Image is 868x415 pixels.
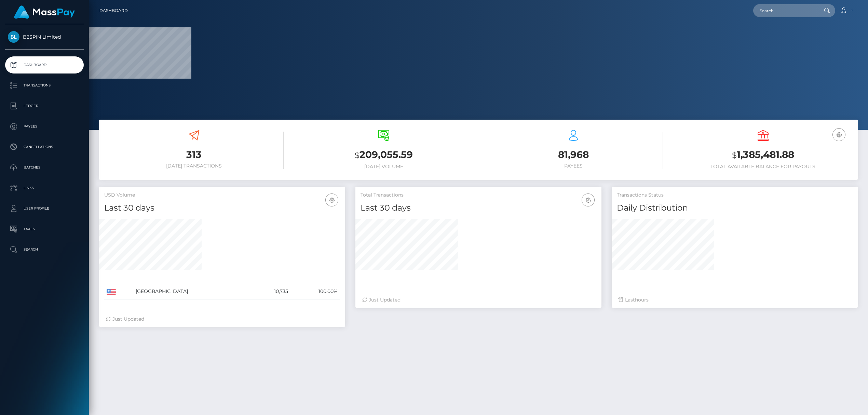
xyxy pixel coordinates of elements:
[107,289,116,295] img: US.png
[5,179,84,197] a: Links
[8,31,19,43] img: B2SPIN Limited
[361,192,596,199] h5: Total Transactions
[99,3,128,18] a: Dashboard
[14,5,75,19] img: MassPay Logo
[673,164,853,170] h6: Total Available Balance for Payouts
[8,142,81,152] p: Cancellations
[104,202,340,214] h4: Last 30 days
[732,150,737,160] small: $
[5,118,84,135] a: Payees
[133,284,252,299] td: [GEOGRAPHIC_DATA]
[673,148,853,162] h3: 1,385,481.88
[8,203,81,214] p: User Profile
[5,200,84,217] a: User Profile
[104,163,284,169] h6: [DATE] Transactions
[290,284,340,299] td: 100.00%
[5,138,84,156] a: Cancellations
[619,296,851,304] div: Last hours
[8,60,81,70] p: Dashboard
[617,202,853,214] h4: Daily Distribution
[104,192,340,199] h5: USD Volume
[294,148,473,162] h3: 209,055.59
[5,97,84,115] a: Ledger
[484,163,663,169] h6: Payees
[8,244,81,255] p: Search
[355,150,360,160] small: $
[484,148,663,161] h3: 81,968
[617,192,853,199] h5: Transactions Status
[252,284,290,299] td: 10,735
[5,77,84,94] a: Transactions
[361,202,596,214] h4: Last 30 days
[5,220,84,238] a: Taxes
[5,34,84,40] span: B2SPIN Limited
[8,101,81,111] p: Ledger
[5,241,84,258] a: Search
[8,121,81,132] p: Payees
[8,183,81,193] p: Links
[753,4,817,17] input: Search...
[104,148,284,161] h3: 313
[8,80,81,91] p: Transactions
[8,162,81,173] p: Batches
[294,164,473,170] h6: [DATE] Volume
[5,56,84,73] a: Dashboard
[8,224,81,234] p: Taxes
[5,159,84,176] a: Batches
[362,296,595,304] div: Just Updated
[106,316,338,323] div: Just Updated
